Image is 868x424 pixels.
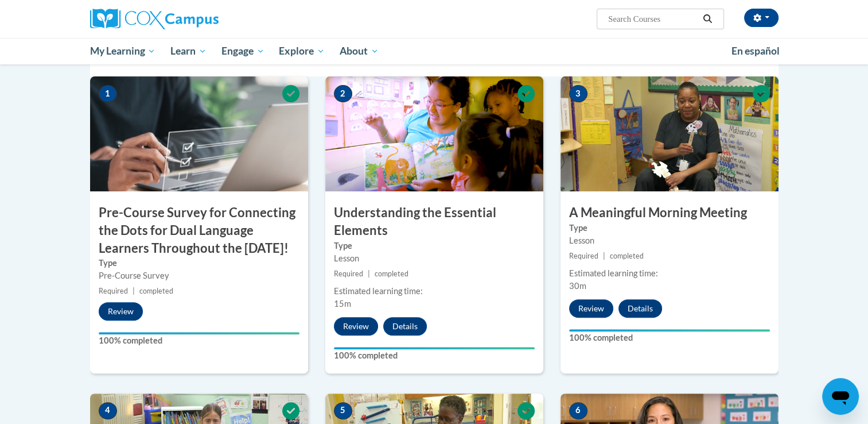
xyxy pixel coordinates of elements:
span: 3 [569,85,587,102]
label: Type [334,240,535,252]
a: About [332,38,386,64]
div: Pre-Course Survey [99,269,299,282]
div: Estimated learning time: [569,267,770,280]
a: Engage [214,38,272,64]
span: completed [375,269,408,278]
a: Explore [271,38,332,64]
button: Search [699,12,716,26]
span: 2 [334,85,352,102]
button: Details [618,299,662,318]
span: Learn [170,44,207,58]
span: | [368,269,370,278]
span: En español [731,45,780,57]
button: Review [99,302,143,321]
a: En español [724,39,787,63]
label: 100% completed [569,332,770,344]
a: My Learning [83,38,164,64]
span: My Learning [89,44,155,58]
span: 15m [334,299,351,309]
label: Type [99,257,299,269]
button: Account Settings [744,9,779,27]
div: Main menu [73,38,796,64]
h3: Pre-Course Survey for Connecting the Dots for Dual Language Learners Throughout the [DATE]! [90,204,308,257]
label: 100% completed [99,334,299,347]
div: Lesson [569,234,770,247]
a: Cox Campus [90,9,308,29]
span: Explore [279,44,325,58]
span: Required [334,269,363,278]
h3: Understanding the Essential Elements [325,204,543,240]
label: 100% completed [334,349,535,362]
span: 6 [569,402,587,419]
h3: A Meaningful Morning Meeting [560,204,779,222]
span: completed [139,287,173,295]
button: Details [383,317,427,336]
button: Review [334,317,378,336]
span: completed [610,252,644,260]
span: | [133,287,135,295]
label: Type [569,222,770,234]
span: Engage [221,44,264,58]
div: Your progress [99,332,299,334]
div: Estimated learning time: [334,285,535,298]
a: Learn [163,38,214,64]
input: Search Courses [607,12,699,26]
span: About [340,44,379,58]
span: Required [569,252,598,260]
img: Course Image [560,76,779,191]
span: 1 [99,85,117,102]
div: Lesson [334,252,535,265]
img: Course Image [90,76,308,191]
iframe: Button to launch messaging window [822,378,859,415]
div: Your progress [569,329,770,332]
span: | [603,252,605,260]
img: Cox Campus [90,9,219,29]
span: 30m [569,281,586,291]
span: Required [99,287,128,295]
button: Review [569,299,613,318]
span: 5 [334,402,352,419]
img: Course Image [325,76,543,191]
div: Your progress [334,347,535,349]
span: 4 [99,402,117,419]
